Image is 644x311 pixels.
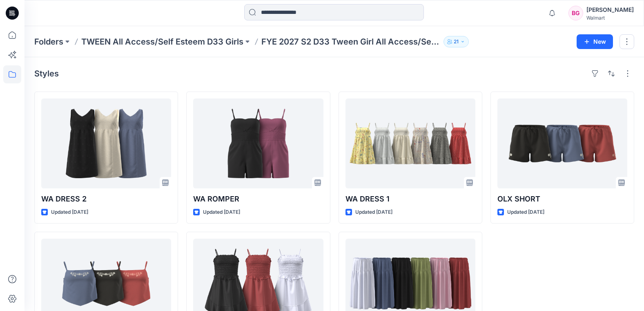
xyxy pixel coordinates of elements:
button: 21 [443,36,469,47]
p: WA DRESS 1 [345,193,475,205]
h4: Styles [34,69,59,78]
a: WA DRESS 1 [345,98,475,188]
div: Walmart [586,15,634,21]
a: WA DRESS 2 [41,98,171,188]
p: Updated [DATE] [355,208,392,217]
button: New [577,34,613,49]
p: FYE 2027 S2 D33 Tween Girl All Access/Self Esteem [261,36,440,47]
a: TWEEN All Access/Self Esteem D33 Girls [81,36,243,47]
a: OLX SHORT [497,98,627,188]
div: [PERSON_NAME] [586,5,634,15]
p: OLX SHORT [497,193,627,205]
p: WA ROMPER [193,193,323,205]
p: Updated [DATE] [51,208,88,217]
div: BG [568,6,583,20]
p: Updated [DATE] [203,208,240,217]
a: WA ROMPER [193,98,323,188]
p: Updated [DATE] [507,208,544,217]
p: 21 [454,37,459,46]
p: WA DRESS 2 [41,193,171,205]
a: Folders [34,36,63,47]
